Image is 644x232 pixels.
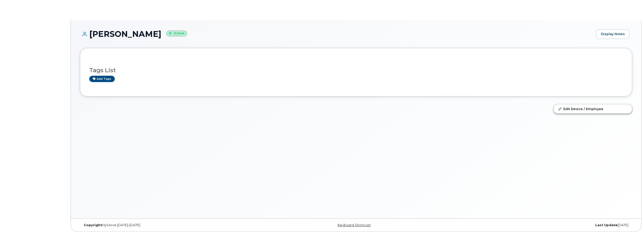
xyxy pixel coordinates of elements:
[596,29,630,39] a: Display Notes
[554,104,632,113] a: Edit Device / Employee
[595,223,618,227] strong: Last Update
[338,223,371,227] a: Keyboard Shortcuts
[89,67,623,73] h3: Tags List
[80,30,594,38] h1: [PERSON_NAME]
[89,76,115,82] a: Add tags
[80,223,264,227] div: MyServe [DATE]–[DATE]
[166,31,187,36] small: Active
[84,223,102,227] strong: Copyright
[448,223,632,227] div: [DATE]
